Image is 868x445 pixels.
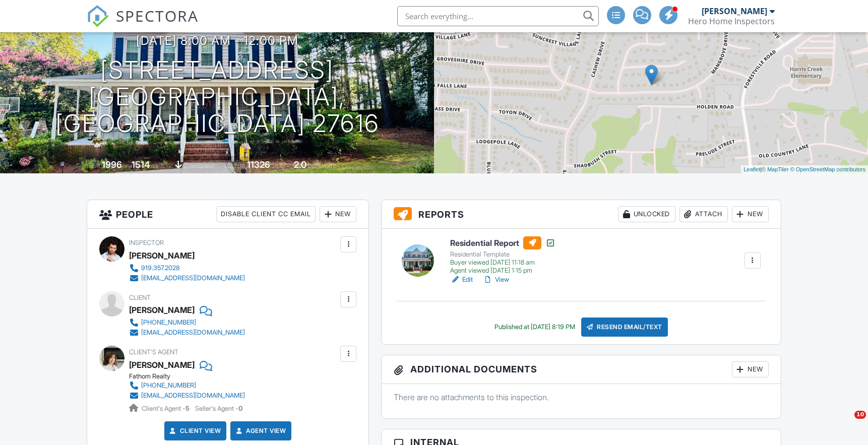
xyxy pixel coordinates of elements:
div: [EMAIL_ADDRESS][DOMAIN_NAME] [141,329,245,337]
span: sq.ft. [272,162,284,169]
div: Hero Home Inspectors [688,16,775,26]
div: Attach [679,206,728,222]
span: 10 [854,411,866,419]
span: sq. ft. [151,162,165,169]
strong: 0 [238,405,242,412]
h3: [DATE] 8:00 am - 12:00 pm [136,34,298,47]
p: There are no attachments to this inspection. [394,392,769,403]
a: Edit [450,275,473,285]
div: Fathom Realty [129,372,253,380]
div: 1996 [102,159,122,170]
span: Built [89,162,100,169]
a: View [483,275,509,285]
h1: [STREET_ADDRESS] [GEOGRAPHIC_DATA], [GEOGRAPHIC_DATA] 27616 [16,57,418,137]
div: Residential Template [450,250,555,259]
h3: People [87,200,368,229]
a: Client View [168,426,221,436]
div: New [732,361,769,377]
div: Buyer viewed [DATE] 11:18 am [450,259,555,267]
a: Residential Report Residential Template Buyer viewed [DATE] 11:18 am Agent viewed [DATE] 1:15 pm [450,236,555,275]
div: Unlocked [618,206,675,222]
iframe: Intercom live chat [834,411,858,435]
a: [PHONE_NUMBER] [129,317,245,328]
div: [EMAIL_ADDRESS][DOMAIN_NAME] [141,392,245,400]
h3: Additional Documents [382,355,781,384]
a: © OpenStreetMap contributors [790,166,865,172]
div: [PERSON_NAME] [129,302,195,317]
div: | [741,165,868,174]
div: [PERSON_NAME] [702,6,767,16]
a: [EMAIL_ADDRESS][DOMAIN_NAME] [129,328,245,338]
span: SPECTORA [116,5,199,26]
a: [EMAIL_ADDRESS][DOMAIN_NAME] [129,391,245,401]
span: Seller's Agent - [195,405,242,412]
span: Inspector [129,239,164,246]
a: SPECTORA [87,14,199,35]
div: [PHONE_NUMBER] [141,382,196,390]
div: [PERSON_NAME] [129,248,195,263]
a: © MapTiler [762,166,789,172]
a: [PERSON_NAME] [129,357,195,372]
div: [PHONE_NUMBER] [141,319,196,327]
input: Search everything... [397,6,599,26]
span: Client [129,294,151,301]
a: [EMAIL_ADDRESS][DOMAIN_NAME] [129,273,245,283]
div: Published at [DATE] 8:19 PM [494,323,575,331]
div: New [320,206,356,222]
div: 2.0 [294,159,306,170]
div: 11326 [247,159,270,170]
span: Client's Agent [129,348,178,356]
div: New [732,206,769,222]
span: Lot Size [224,162,245,169]
h6: Residential Report [450,236,555,249]
div: [EMAIL_ADDRESS][DOMAIN_NAME] [141,274,245,282]
strong: 5 [185,405,190,412]
span: crawlspace [183,162,215,169]
div: 919.357.2028 [141,264,180,272]
a: Agent View [234,426,286,436]
span: bathrooms [308,162,337,169]
img: The Best Home Inspection Software - Spectora [87,5,109,27]
div: 1514 [132,159,150,170]
span: Client's Agent - [142,405,191,412]
a: Leaflet [743,166,760,172]
a: [PHONE_NUMBER] [129,380,245,391]
div: Resend Email/Text [581,317,668,337]
div: Agent viewed [DATE] 1:15 pm [450,267,555,275]
h3: Reports [382,200,781,229]
div: Disable Client CC Email [216,206,316,222]
a: 919.357.2028 [129,263,245,273]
